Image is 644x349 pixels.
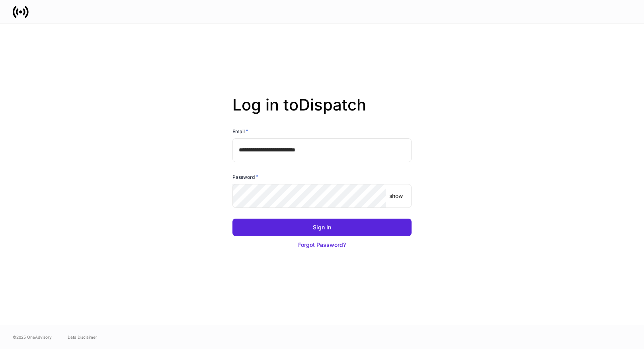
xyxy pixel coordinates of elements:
[232,95,412,127] h2: Log in to Dispatch
[298,241,346,249] div: Forgot Password?
[232,173,258,181] h6: Password
[232,236,412,254] button: Forgot Password?
[313,223,331,231] div: Sign In
[232,219,412,236] button: Sign In
[232,127,248,135] h6: Email
[68,334,97,340] a: Data Disclaimer
[13,334,52,340] span: © 2025 OneAdvisory
[389,192,403,200] p: show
